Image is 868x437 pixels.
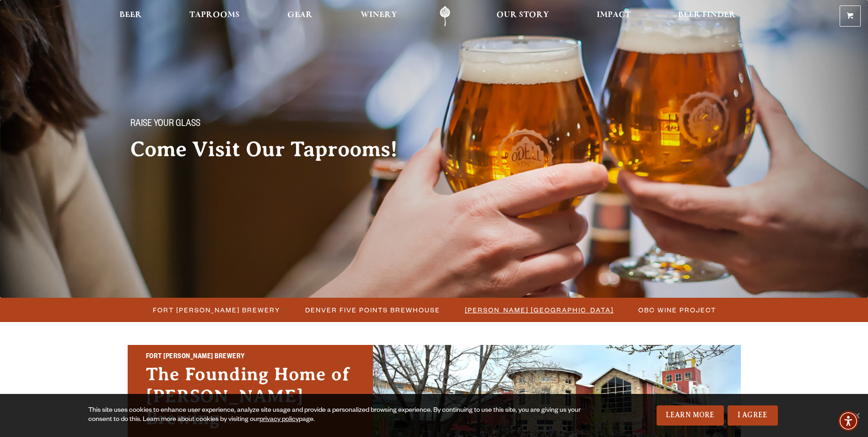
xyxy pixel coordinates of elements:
span: Fort [PERSON_NAME] Brewery [153,303,280,317]
a: Taprooms [183,6,246,27]
a: Our Story [491,6,555,27]
a: Fort [PERSON_NAME] Brewery [147,303,285,317]
span: Beer [119,11,142,19]
a: I Agree [728,405,778,426]
a: Odell Home [428,6,462,27]
span: Winery [361,11,397,19]
span: OBC Wine Project [638,303,716,317]
div: Accessibility Menu [838,411,858,431]
span: [PERSON_NAME] [GEOGRAPHIC_DATA] [465,303,614,317]
h2: Fort [PERSON_NAME] Brewery [146,351,355,363]
span: Gear [287,11,313,19]
a: privacy policy [259,416,299,424]
a: OBC Wine Project [633,303,721,317]
a: Beer Finder [672,6,742,27]
h2: Come Visit Our Taprooms! [130,138,416,161]
span: Denver Five Points Brewhouse [305,303,440,317]
a: Gear [281,6,318,27]
a: Winery [355,6,403,27]
a: Impact [591,6,636,27]
span: Impact [597,11,631,19]
a: Learn More [657,405,724,426]
a: [PERSON_NAME] [GEOGRAPHIC_DATA] [459,303,618,317]
a: Beer [113,6,148,27]
div: This site uses cookies to enhance user experience, analyze site usage and provide a personalized ... [88,406,582,425]
span: Our Story [496,11,549,19]
span: Raise your glass [130,119,200,131]
span: Beer Finder [678,11,736,19]
a: Denver Five Points Brewhouse [300,303,445,317]
span: Taprooms [189,11,240,19]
